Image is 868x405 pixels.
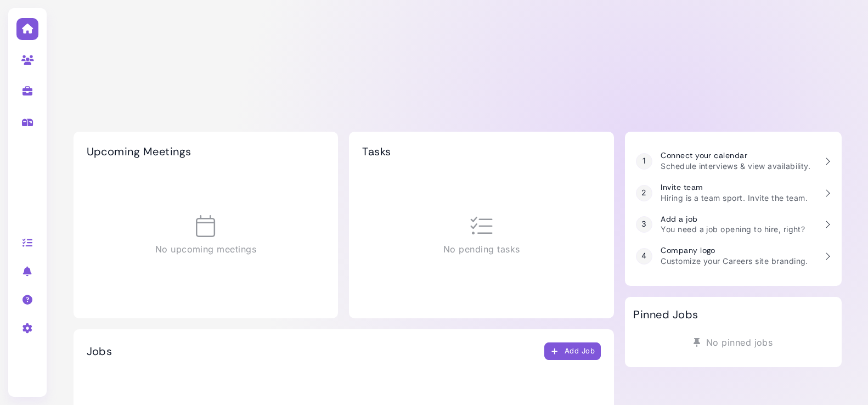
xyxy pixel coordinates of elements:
div: 4 [636,248,652,265]
div: No upcoming meetings [87,169,325,302]
h3: Company logo [661,246,808,255]
div: No pinned jobs [633,332,833,353]
a: 1 Connect your calendar Schedule interviews & view availability. [630,145,836,177]
h2: Jobs [87,345,112,358]
button: Add Job [544,342,601,360]
div: 1 [636,153,652,170]
a: 2 Invite team Hiring is a team sport. Invite the team. [630,177,836,209]
div: 3 [636,216,652,233]
h3: Invite team [661,183,808,192]
p: Hiring is a team sport. Invite the team. [661,192,808,204]
a: 4 Company logo Customize your Careers site branding. [630,240,836,272]
p: Customize your Careers site branding. [661,255,808,267]
div: 2 [636,185,652,201]
a: 3 Add a job You need a job opening to hire, right? [630,209,836,241]
div: No pending tasks [362,169,601,302]
h2: Pinned Jobs [633,308,698,321]
h3: Connect your calendar [661,151,810,160]
h2: Upcoming Meetings [87,145,191,158]
div: Add Job [550,346,595,357]
h3: Add a job [661,215,805,224]
p: Schedule interviews & view availability. [661,160,810,172]
p: You need a job opening to hire, right? [661,223,805,235]
h2: Tasks [362,145,391,158]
